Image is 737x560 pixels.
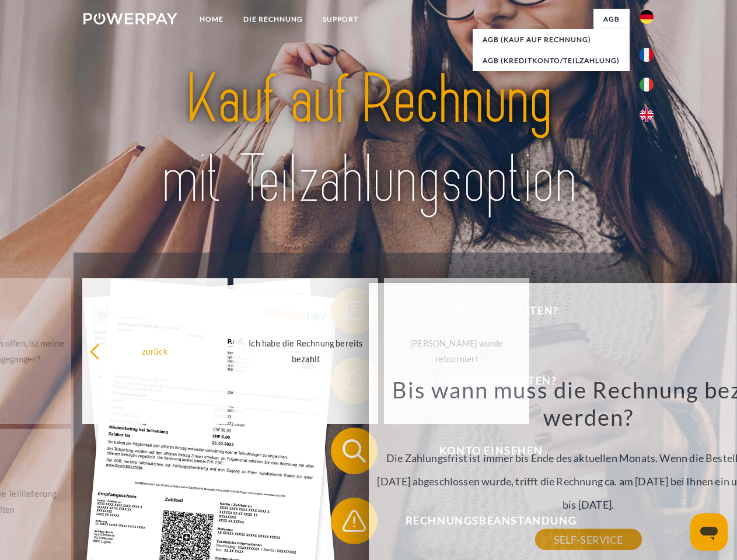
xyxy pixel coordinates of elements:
[190,9,233,30] a: Home
[89,343,221,359] div: zurück
[640,78,654,92] img: it
[340,436,369,466] img: qb_search.svg
[331,428,634,474] button: Konto einsehen
[535,529,642,550] a: SELF-SERVICE
[83,13,177,24] img: logo-powerpay-white.svg
[340,506,369,535] img: qb_warning.svg
[111,56,626,223] img: title-powerpay_de.svg
[593,9,630,30] a: agb
[473,50,630,71] a: AGB (Kreditkonto/Teilzahlung)
[331,498,634,544] button: Rechnungsbeanstandung
[640,108,654,122] img: en
[233,9,313,30] a: DIE RECHNUNG
[313,9,368,30] a: SUPPORT
[473,29,630,50] a: AGB (Kauf auf Rechnung)
[640,10,654,24] img: de
[690,513,728,551] iframe: Schaltfläche zum Öffnen des Messaging-Fensters
[240,335,372,367] div: Ich habe die Rechnung bereits bezahlt
[640,48,654,62] img: fr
